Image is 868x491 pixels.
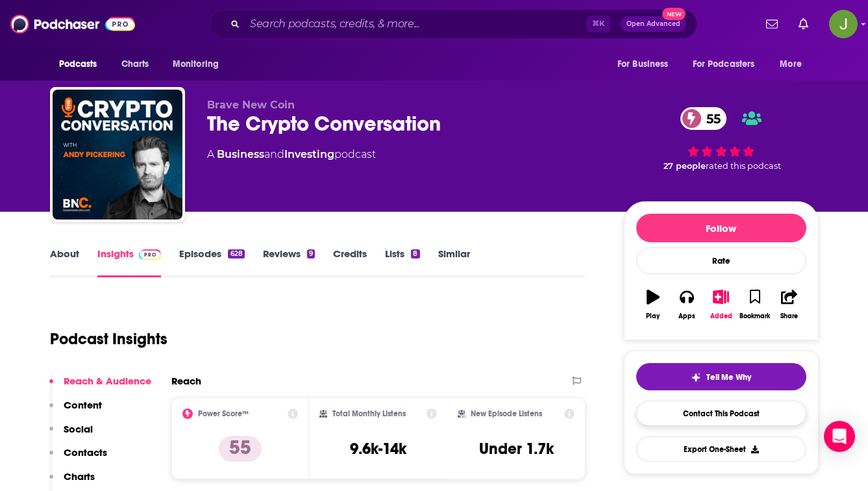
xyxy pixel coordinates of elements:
button: Export One-Sheet [636,436,806,462]
button: Follow [636,214,806,242]
button: Reach & Audience [49,375,151,399]
button: Contacts [49,446,107,470]
a: Business [217,148,264,160]
div: Added [710,312,732,320]
span: 55 [693,107,727,130]
img: User Profile [829,10,858,38]
button: Added [704,281,738,328]
input: Search podcasts, credits, & more... [245,14,586,34]
div: Play [646,312,660,320]
span: Open Advanced [626,21,680,27]
a: 55 [680,107,727,130]
button: open menu [771,52,818,77]
h2: New Episode Listens [471,409,542,418]
button: open menu [684,52,774,77]
a: Show notifications dropdown [761,13,783,35]
span: Monitoring [173,55,219,73]
div: 55 27 peoplerated this podcast [624,99,819,179]
h3: Under 1.7k [479,439,554,459]
h2: Total Monthly Listens [332,409,406,418]
span: Charts [121,55,149,73]
img: Podchaser Pro [139,249,162,260]
p: Content [64,399,102,411]
div: 9 [307,249,315,258]
a: Reviews9 [263,247,315,277]
a: Similar [438,247,470,277]
span: Podcasts [59,55,97,73]
p: Contacts [64,446,107,459]
button: Bookmark [738,281,772,328]
a: About [50,247,79,277]
a: Lists8 [385,247,419,277]
a: Credits [333,247,367,277]
img: tell me why sparkle [691,372,701,383]
a: Show notifications dropdown [793,13,813,35]
span: For Business [617,55,669,73]
button: Show profile menu [829,10,858,38]
img: The Crypto Conversation [53,90,182,220]
div: Apps [678,312,695,320]
button: Open AdvancedNew [621,16,686,32]
span: For Podcasters [693,55,755,73]
h2: Power Score™ [198,409,249,418]
h2: Reach [171,375,201,387]
button: Apps [670,281,704,328]
p: Reach & Audience [64,375,151,387]
button: open menu [164,52,236,77]
span: and [264,148,284,160]
img: Podchaser - Follow, Share and Rate Podcasts [10,12,135,36]
button: open menu [608,52,685,77]
a: Episodes628 [179,247,244,277]
span: Brave New Coin [207,99,295,111]
div: Open Intercom Messenger [824,421,855,452]
span: More [780,55,802,73]
div: Bookmark [739,312,770,320]
span: 27 people [663,161,706,171]
button: Share [772,281,806,328]
p: Charts [64,470,95,483]
div: Share [780,312,798,320]
a: InsightsPodchaser Pro [97,247,162,277]
div: Search podcasts, credits, & more... [209,9,697,39]
button: Content [49,399,102,423]
div: 628 [228,249,244,258]
button: Play [636,281,670,328]
div: A podcast [207,147,376,162]
a: Charts [113,52,157,77]
div: 8 [411,249,419,258]
h1: Podcast Insights [50,329,167,349]
span: rated this podcast [706,161,781,171]
div: Rate [636,247,806,274]
button: tell me why sparkleTell Me Why [636,363,806,390]
span: ⌘ K [586,16,610,32]
a: Contact This Podcast [636,401,806,426]
span: Tell Me Why [706,372,751,383]
button: open menu [50,52,114,77]
p: 55 [219,436,262,462]
span: Logged in as jon47193 [829,10,858,38]
span: New [662,8,686,20]
a: Investing [284,148,334,160]
h3: 9.6k-14k [350,439,406,459]
button: Social [49,423,93,447]
p: Social [64,423,93,435]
